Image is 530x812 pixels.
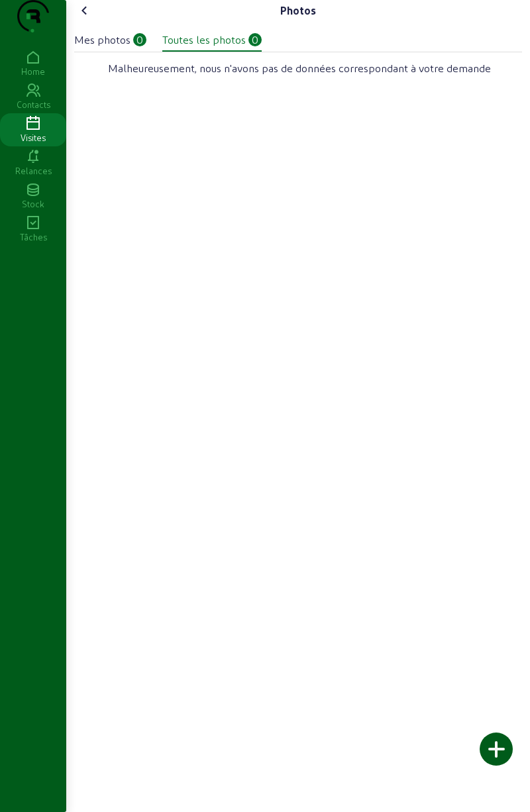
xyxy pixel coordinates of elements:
span: Malheureusement, nous n'avons pas de données correspondant à votre demande [108,60,491,76]
div: 0 [248,33,262,46]
div: 0 [133,33,146,46]
div: Mes photos [74,32,131,48]
div: Toutes les photos [162,32,246,48]
div: Photos [280,3,316,19]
